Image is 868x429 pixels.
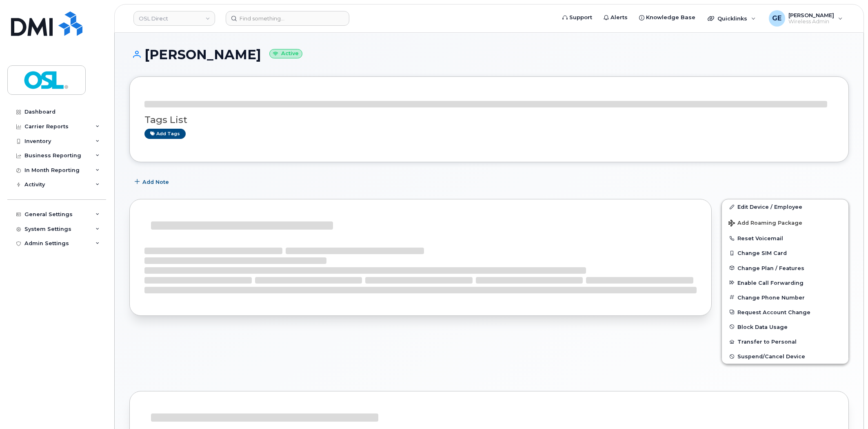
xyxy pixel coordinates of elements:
button: Change Phone Number [722,290,848,305]
a: Add tags [144,129,186,139]
h1: [PERSON_NAME] [129,47,849,62]
button: Suspend/Cancel Device [722,349,848,364]
a: Edit Device / Employee [722,199,848,214]
span: Enable Call Forwarding [737,279,804,286]
button: Transfer to Personal [722,334,848,349]
button: Request Account Change [722,305,848,320]
button: Change Plan / Features [722,261,848,275]
button: Enable Call Forwarding [722,275,848,290]
span: Add Roaming Package [728,220,802,228]
h3: Tags List [144,115,834,125]
span: Suspend/Cancel Device [737,353,805,360]
button: Add Note [129,174,176,189]
button: Change SIM Card [722,246,848,260]
span: Change Plan / Features [737,265,804,271]
small: Active [269,49,302,58]
button: Block Data Usage [722,320,848,334]
button: Reset Voicemail [722,231,848,246]
span: Add Note [142,178,169,186]
button: Add Roaming Package [722,214,848,231]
